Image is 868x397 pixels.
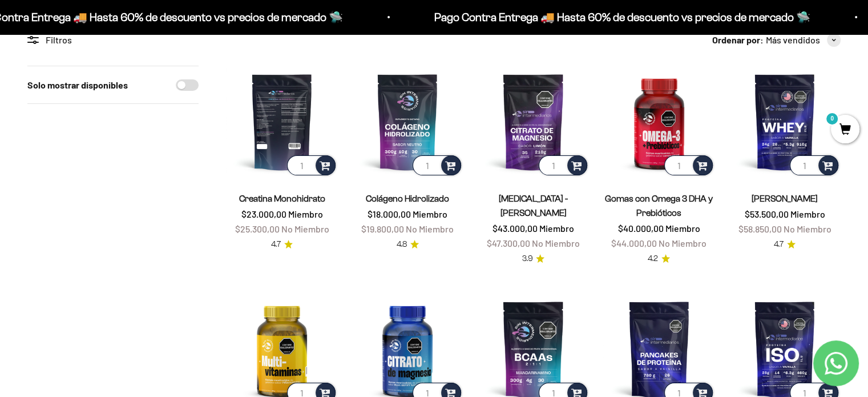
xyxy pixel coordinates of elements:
[744,208,788,219] span: $53.500,00
[790,208,825,219] span: Miembro
[825,112,839,126] mark: 0
[522,252,544,265] a: 3.93.9 de 5.0 estrellas
[659,238,706,248] span: No Miembro
[413,208,447,219] span: Miembro
[605,194,713,218] a: Gomas con Omega 3 DHA y Prebióticos
[648,252,670,265] a: 4.24.2 de 5.0 estrellas
[752,194,818,203] a: [PERSON_NAME]
[281,223,329,234] span: No Miembro
[241,208,286,219] span: $23.000,00
[288,208,323,219] span: Miembro
[783,223,831,234] span: No Miembro
[648,252,658,265] span: 4.2
[499,194,568,218] a: [MEDICAL_DATA] - [PERSON_NAME]
[487,238,530,248] span: $47.300,00
[532,238,580,248] span: No Miembro
[492,223,538,234] span: $43.000,00
[235,223,280,234] span: $25.300,00
[434,8,810,26] p: Pago Contra Entrega 🚚 Hasta 60% de descuento vs precios de mercado 🛸
[397,238,407,251] span: 4.8
[397,238,419,251] a: 4.84.8 de 5.0 estrellas
[271,238,281,251] span: 4.7
[239,194,325,203] a: Creatina Monohidrato
[665,223,700,234] span: Miembro
[738,223,781,234] span: $58.850,00
[366,194,449,203] a: Colágeno Hidrolizado
[712,33,764,47] span: Ordenar por:
[226,66,338,178] img: Creatina Monohidrato
[611,238,657,248] span: $44.000,00
[766,33,841,47] button: Más vendidos
[774,238,784,251] span: 4.7
[406,223,454,234] span: No Miembro
[27,78,128,93] label: Solo mostrar disponibles
[618,223,664,234] span: $40.000,00
[774,238,796,251] a: 4.74.7 de 5.0 estrellas
[522,252,532,265] span: 3.9
[766,33,820,47] span: Más vendidos
[361,223,404,234] span: $19.800,00
[271,238,293,251] a: 4.74.7 de 5.0 estrellas
[368,208,411,219] span: $18.000,00
[27,33,199,47] div: Filtros
[831,124,859,137] a: 0
[539,223,574,234] span: Miembro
